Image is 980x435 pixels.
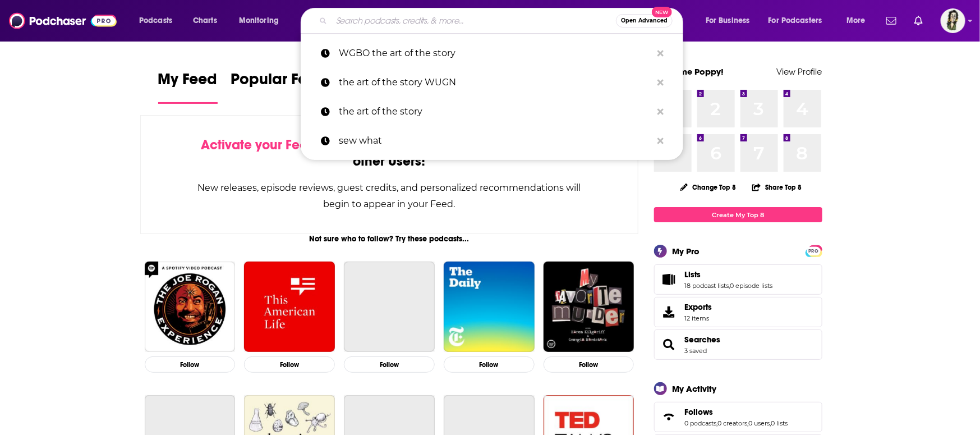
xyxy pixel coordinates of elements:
button: open menu [698,12,764,30]
button: Share Top 8 [752,176,802,198]
a: Show notifications dropdown [882,11,901,30]
a: sew what [301,126,683,155]
button: Follow [444,356,535,373]
button: Follow [145,356,236,373]
p: WGBO the art of the story [339,39,652,68]
button: open menu [231,12,293,30]
img: User Profile [941,8,965,33]
p: the art of the story [339,97,652,126]
span: 12 items [685,314,712,322]
span: Charts [193,13,217,29]
img: This American Life [244,262,335,352]
a: My Feed [158,70,218,104]
a: Follows [685,407,788,417]
a: the art of the story WUGN [301,68,683,97]
img: My Favorite Murder with Karen Kilgariff and Georgia Hardstark [544,262,634,352]
button: Follow [544,356,634,373]
span: For Podcasters [769,13,822,29]
img: The Daily [444,262,535,352]
a: Follows [658,409,680,425]
span: Follows [654,402,822,432]
a: the art of the story [301,97,683,126]
button: Show profile menu [941,8,965,33]
div: My Activity [673,383,717,394]
a: Popular Feed [231,70,326,104]
div: Search podcasts, credits, & more... [311,8,694,34]
button: Follow [244,356,335,373]
span: Open Advanced [621,18,668,24]
a: 0 users [749,419,770,427]
span: Exports [685,302,712,312]
a: Searches [658,337,680,352]
a: PRO [807,246,821,255]
div: Not sure who to follow? Try these podcasts... [140,234,639,244]
span: , [729,282,730,290]
span: Exports [658,304,680,320]
span: Popular Feed [231,70,326,95]
p: sew what [339,126,652,155]
span: Activate your Feed [201,136,316,153]
span: Monitoring [239,13,279,29]
span: Searches [654,329,822,360]
a: View Profile [777,66,822,77]
span: Logged in as poppyhat [941,8,965,33]
a: Lists [658,272,680,287]
a: 18 podcast lists [685,282,729,290]
div: New releases, episode reviews, guest credits, and personalized recommendations will begin to appe... [197,180,582,212]
span: PRO [807,247,821,255]
a: WGBO the art of the story [301,39,683,68]
a: Lists [685,269,773,280]
a: 3 saved [685,347,707,355]
div: My Pro [673,246,700,257]
img: The Joe Rogan Experience [145,262,236,352]
span: , [717,419,718,427]
a: Exports [654,297,822,327]
a: 0 episode lists [730,282,773,290]
span: More [846,13,866,29]
input: Search podcasts, credits, & more... [332,12,616,30]
button: Follow [344,356,435,373]
a: Create My Top 8 [654,207,822,222]
span: Lists [685,269,701,280]
span: , [770,419,771,427]
span: , [748,419,749,427]
p: the art of the story WUGN [339,68,652,97]
button: Change Top 8 [674,180,743,194]
a: Searches [685,335,721,345]
button: open menu [131,12,187,30]
a: 0 creators [718,419,748,427]
span: For Business [706,13,750,29]
span: Follows [685,407,714,417]
button: open menu [839,12,880,30]
button: open menu [761,12,839,30]
a: Planet Money [344,262,435,352]
span: Lists [654,264,822,295]
span: Podcasts [139,13,172,29]
span: New [652,7,672,17]
img: Podchaser - Follow, Share and Rate Podcasts [9,10,117,31]
button: Open AdvancedNew [616,14,673,28]
a: Show notifications dropdown [910,11,927,30]
a: Welcome Poppy! [654,66,724,77]
a: 0 podcasts [685,419,717,427]
a: Charts [186,12,224,30]
span: My Feed [158,70,218,95]
a: 0 lists [771,419,788,427]
div: by following Podcasts, Creators, Lists, and other Users! [197,137,582,170]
